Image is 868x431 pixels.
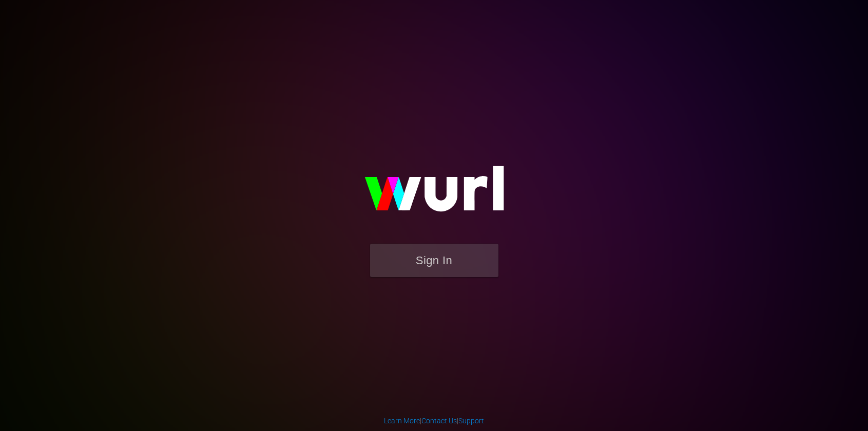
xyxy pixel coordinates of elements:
a: Support [458,417,484,425]
a: Learn More [384,417,420,425]
a: Contact Us [421,417,457,425]
div: | | [384,416,484,426]
img: wurl-logo-on-black-223613ac3d8ba8fe6dc639794a292ebdb59501304c7dfd60c99c58986ef67473.svg [332,144,537,243]
button: Sign In [370,244,498,277]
